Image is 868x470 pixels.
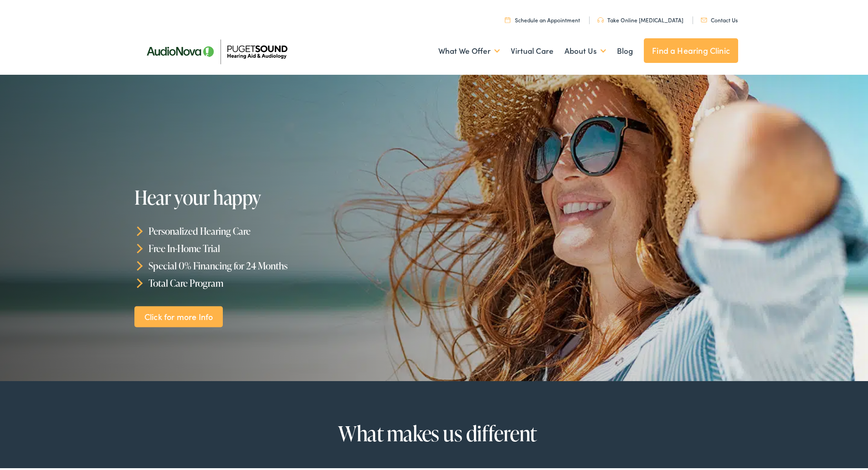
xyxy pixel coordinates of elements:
a: Schedule an Appointment [505,14,580,22]
li: Free In-Home Trial [134,238,438,255]
img: utility icon [597,15,604,21]
a: Find a Hearing Clinic [644,36,738,61]
a: Blog [617,32,633,66]
a: About Us [565,32,606,66]
li: Total Care Program [134,272,438,289]
li: Special 0% Financing for 24 Months [134,255,438,273]
a: Take Online [MEDICAL_DATA] [597,14,683,22]
li: Personalized Hearing Care [134,221,438,238]
a: Click for more Info [134,304,223,325]
a: What We Offer [438,32,500,66]
a: Virtual Care [511,32,554,66]
h2: What makes us different [159,420,715,443]
h1: Hear your happy [134,185,411,206]
img: utility icon [505,15,510,21]
img: utility icon [701,16,707,21]
a: Contact Us [701,14,738,22]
